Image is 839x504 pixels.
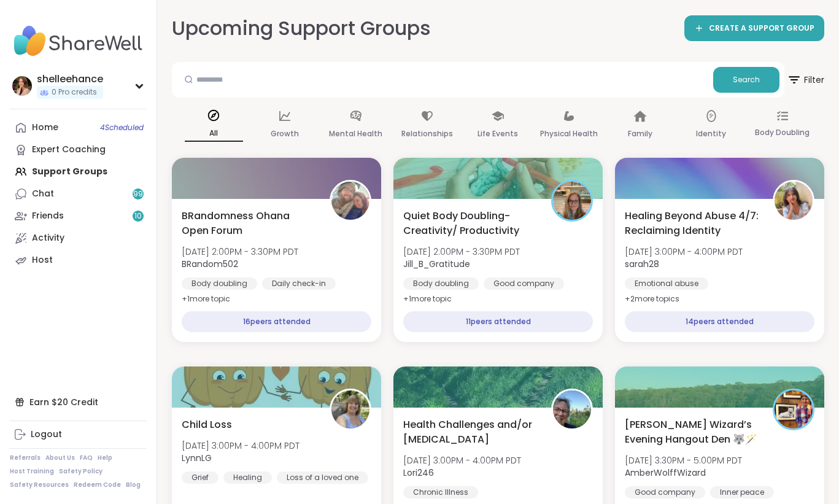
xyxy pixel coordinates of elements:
[262,277,336,290] div: Daily check-in
[331,390,369,428] img: LynnLG
[182,417,232,432] span: Child Loss
[37,72,103,86] div: shelleehance
[74,481,121,489] a: Redeem Code
[713,67,779,93] button: Search
[684,15,824,41] a: CREATE A SUPPORT GROUP
[185,126,243,142] p: All
[10,227,147,249] a: Activity
[10,424,147,446] a: Logout
[625,417,759,447] span: [PERSON_NAME] Wizard’s Evening Hangout Den 🐺🪄
[182,452,212,464] b: LynnLG
[628,126,652,141] p: Family
[182,471,218,484] div: Grief
[625,467,706,479] b: AmberWolffWizard
[403,467,434,479] b: Lori246
[182,277,257,290] div: Body doubling
[329,126,382,141] p: Mental Health
[182,246,298,258] span: [DATE] 2:00PM - 3:30PM PDT
[52,87,97,98] span: 0 Pro credits
[787,65,824,95] span: Filter
[10,183,147,205] a: Chat99
[625,209,759,238] span: Healing Beyond Abuse 4/7: Reclaiming Identity
[553,182,591,220] img: Jill_B_Gratitude
[403,454,521,467] span: [DATE] 3:00PM - 4:00PM PDT
[625,246,743,258] span: [DATE] 3:00PM - 4:00PM PDT
[182,258,238,270] b: BRandom502
[625,311,814,332] div: 14 peers attended
[98,454,112,462] a: Help
[484,277,564,290] div: Good company
[625,486,705,498] div: Good company
[277,471,368,484] div: Loss of a loved one
[223,471,272,484] div: Healing
[126,481,141,489] a: Blog
[10,117,147,139] a: Home4Scheduled
[10,391,147,413] div: Earn $20 Credit
[775,182,813,220] img: sarah28
[134,211,142,222] span: 10
[172,15,431,42] h2: Upcoming Support Groups
[775,390,813,428] img: AmberWolffWizard
[32,254,53,266] div: Host
[45,454,75,462] a: About Us
[403,277,479,290] div: Body doubling
[10,205,147,227] a: Friends10
[10,139,147,161] a: Expert Coaching
[31,428,62,441] div: Logout
[10,20,147,63] img: ShareWell Nav Logo
[80,454,93,462] a: FAQ
[32,122,58,134] div: Home
[182,440,300,452] span: [DATE] 3:00PM - 4:00PM PDT
[401,126,453,141] p: Relationships
[710,486,774,498] div: Inner peace
[10,467,54,476] a: Host Training
[403,417,538,447] span: Health Challenges and/or [MEDICAL_DATA]
[709,23,814,34] span: CREATE A SUPPORT GROUP
[10,454,41,462] a: Referrals
[553,390,591,428] img: Lori246
[403,209,538,238] span: Quiet Body Doubling- Creativity/ Productivity
[625,454,742,467] span: [DATE] 3:30PM - 5:00PM PDT
[182,209,316,238] span: BRandomness Ohana Open Forum
[271,126,299,141] p: Growth
[32,232,64,244] div: Activity
[32,210,64,222] div: Friends
[100,123,144,133] span: 4 Scheduled
[625,277,708,290] div: Emotional abuse
[540,126,598,141] p: Physical Health
[32,144,106,156] div: Expert Coaching
[696,126,726,141] p: Identity
[12,76,32,96] img: shelleehance
[755,125,810,140] p: Body Doubling
[10,249,147,271] a: Host
[182,311,371,332] div: 16 peers attended
[403,311,593,332] div: 11 peers attended
[403,246,520,258] span: [DATE] 2:00PM - 3:30PM PDT
[625,258,659,270] b: sarah28
[733,74,760,85] span: Search
[59,467,102,476] a: Safety Policy
[10,481,69,489] a: Safety Resources
[133,189,143,200] span: 99
[477,126,518,141] p: Life Events
[32,188,54,200] div: Chat
[787,62,824,98] button: Filter
[403,486,478,498] div: Chronic Illness
[331,182,369,220] img: BRandom502
[403,258,470,270] b: Jill_B_Gratitude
